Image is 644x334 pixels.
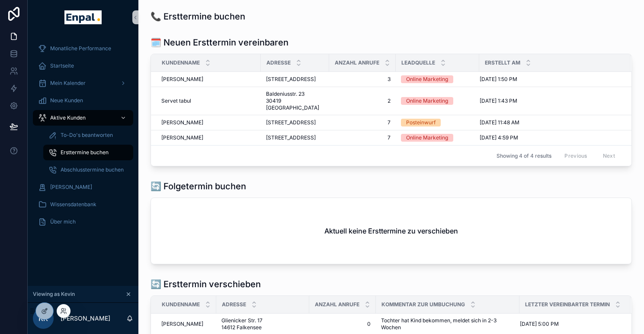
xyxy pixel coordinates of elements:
[161,134,203,141] span: [PERSON_NAME]
[33,110,133,126] a: Aktive Kunden
[161,134,256,141] a: [PERSON_NAME]
[480,119,519,126] span: [DATE] 11:48 AM
[480,97,517,104] span: [DATE] 1:43 PM
[151,278,261,290] h1: 🔄️ Ersttermin verschieben
[401,97,474,105] a: Online Marketing
[334,119,391,126] a: 7
[497,152,551,159] span: Showing 4 of 4 results
[162,59,200,66] span: Kundenname
[50,114,86,121] span: Aktive Kunden
[520,321,620,328] a: [DATE] 5:00 PM
[266,91,324,111] a: Baldeniusstr. 23 30419 [GEOGRAPHIC_DATA]
[64,10,101,24] img: App logo
[266,119,324,126] a: [STREET_ADDRESS]
[485,59,520,66] span: Erstellt am
[50,184,92,191] span: [PERSON_NAME]
[480,134,620,141] a: [DATE] 4:59 PM
[61,149,109,156] span: Ersttermine buchen
[61,314,110,323] p: [PERSON_NAME]
[161,76,203,83] span: [PERSON_NAME]
[334,134,391,141] a: 7
[43,162,133,178] a: Abschlusstermine buchen
[401,134,474,142] a: Online Marketing
[222,301,246,308] span: Adresse
[266,76,324,83] a: [STREET_ADDRESS]
[151,36,288,49] h1: 🗓️ Neuen Ersttermin vereinbaren
[33,58,133,74] a: Startseite
[50,97,83,104] span: Neue Kunden
[33,75,133,91] a: Mein Kalender
[266,119,316,126] span: [STREET_ADDRESS]
[381,301,465,308] span: Kommentar zur Umbuchung
[525,301,610,308] span: Letzter vereinbarter Termin
[266,134,324,141] a: [STREET_ADDRESS]
[50,45,111,52] span: Monatliche Performance
[50,218,76,225] span: Über mich
[480,119,620,126] a: [DATE] 11:48 AM
[406,134,448,142] div: Online Marketing
[33,41,133,56] a: Monatliche Performance
[161,76,256,83] a: [PERSON_NAME]
[151,180,246,192] h1: 🔄️ Folgetermin buchen
[50,201,96,208] span: Wissensdatenbank
[50,80,86,87] span: Mein Kalender
[315,301,359,308] span: Anzahl Anrufe
[406,119,436,126] div: Posteinwurf
[43,145,133,160] a: Ersttermine buchen
[480,76,517,83] span: [DATE] 1:50 PM
[161,321,211,328] a: [PERSON_NAME]
[33,197,133,212] a: Wissensdatenbank
[221,317,304,331] a: Glienicker Str. 17 14612 Falkensee
[33,179,133,195] a: [PERSON_NAME]
[334,76,391,83] a: 3
[161,119,203,126] span: [PERSON_NAME]
[28,35,138,241] div: scrollable content
[480,76,620,83] a: [DATE] 1:50 PM
[266,76,316,83] span: [STREET_ADDRESS]
[401,119,474,126] a: Posteinwurf
[162,301,200,308] span: Kundenname
[401,59,435,66] span: Leadquelle
[334,97,391,104] a: 2
[50,62,74,69] span: Startseite
[161,97,256,104] a: Servet tabul
[61,166,124,173] span: Abschlusstermine buchen
[161,97,191,104] span: Servet tabul
[406,75,448,83] div: Online Marketing
[480,134,518,141] span: [DATE] 4:59 PM
[43,127,133,143] a: To-Do's beantworten
[406,97,448,105] div: Online Marketing
[33,93,133,108] a: Neue Kunden
[151,10,245,23] h1: 📞 Ersttermine buchen
[335,59,379,66] span: Anzahl Anrufe
[266,134,316,141] span: [STREET_ADDRESS]
[266,59,291,66] span: Adresse
[161,119,256,126] a: [PERSON_NAME]
[520,321,559,328] span: [DATE] 5:00 PM
[61,132,113,139] span: To-Do's beantworten
[33,214,133,230] a: Über mich
[381,317,514,331] a: Tochter hat Kind bekommen, meldet sich in 2-3 Wochen
[314,321,371,328] a: 0
[161,321,203,328] span: [PERSON_NAME]
[324,226,458,236] h2: Aktuell keine Ersttermine zu verschieben
[33,291,75,298] span: Viewing as Kevin
[480,97,620,104] a: [DATE] 1:43 PM
[401,75,474,83] a: Online Marketing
